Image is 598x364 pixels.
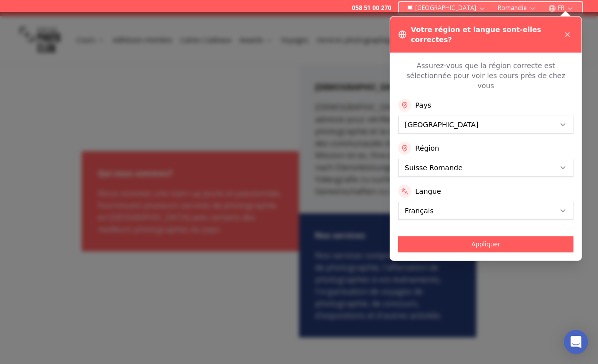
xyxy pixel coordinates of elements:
[415,186,441,196] label: Langue
[415,143,439,153] label: Région
[494,2,540,14] button: Romandie
[403,2,490,14] button: [GEOGRAPHIC_DATA]
[564,330,588,354] div: Open Intercom Messenger
[398,61,573,91] p: Assurez-vous que la région correcte est sélectionnée pour voir les cours près de chez vous
[544,2,578,14] button: FR
[415,100,431,110] label: Pays
[398,236,573,252] button: Appliquer
[411,25,561,45] h3: Votre région et langue sont-elles correctes?
[352,4,391,12] a: 058 51 00 270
